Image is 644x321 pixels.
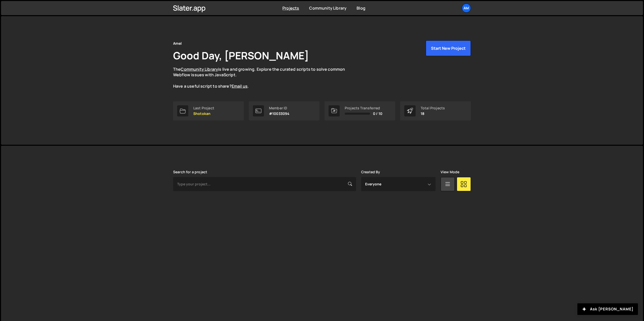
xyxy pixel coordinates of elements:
[426,40,471,56] button: Start New Project
[577,303,638,315] button: Ask [PERSON_NAME]
[173,40,182,46] div: Amel
[173,101,244,120] a: Last Project Shotokan
[441,170,459,174] label: View Mode
[462,4,471,13] a: Am
[421,112,445,116] p: 18
[421,106,445,110] div: Total Projects
[373,112,382,116] span: 0 / 10
[269,106,289,110] div: Member ID
[173,170,207,174] label: Search for a project
[173,66,355,89] p: The is live and growing. Explore the curated scripts to solve common Webflow issues with JavaScri...
[181,66,218,72] a: Community Library
[345,106,382,110] div: Projects Transferred
[193,106,214,110] div: Last Project
[361,170,380,174] label: Created By
[309,5,346,11] a: Community Library
[193,112,214,116] p: Shotokan
[173,177,356,191] input: Type your project...
[282,5,299,11] a: Projects
[357,5,365,11] a: Blog
[232,83,248,89] a: Email us
[173,48,309,62] h1: Good Day, [PERSON_NAME]
[269,112,289,116] p: #10033094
